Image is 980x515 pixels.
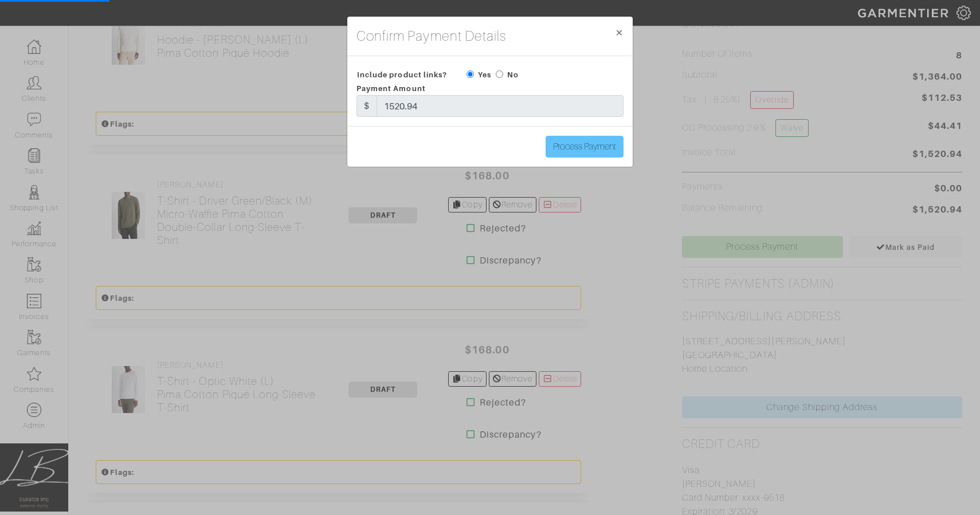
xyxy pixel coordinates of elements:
[356,26,506,46] h4: Confirm Payment Details
[478,69,491,80] label: Yes
[615,25,624,40] span: ×
[357,66,447,83] span: Include product links?
[507,69,519,80] label: No
[356,84,426,93] span: Payment Amount
[356,95,377,117] div: $
[546,136,624,158] input: Process Payment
